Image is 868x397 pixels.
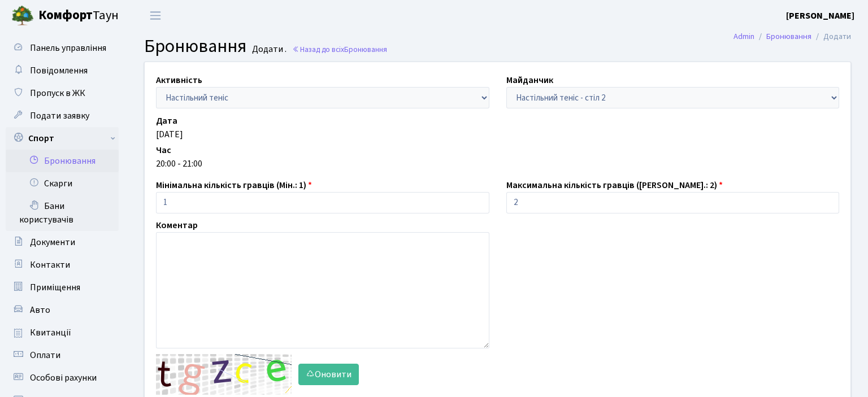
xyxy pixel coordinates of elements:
[156,114,177,128] label: Дата
[156,128,839,141] div: [DATE]
[38,6,93,24] b: Комфорт
[156,73,202,87] label: Активність
[717,25,868,49] nav: breadcrumb
[811,30,851,43] li: Додати
[6,172,119,195] a: Скарги
[30,281,80,294] span: Приміщення
[6,231,119,254] a: Документи
[30,372,97,384] span: Особові рахунки
[156,143,171,157] label: Час
[141,6,170,25] button: Переключити навігацію
[786,10,854,22] b: [PERSON_NAME]
[6,299,119,321] a: Авто
[144,33,246,59] span: Бронювання
[766,30,811,42] a: Бронювання
[156,178,312,192] label: Мінімальна кількість гравців (Мін.: 1)
[6,37,119,59] a: Панель управління
[6,276,119,299] a: Приміщення
[6,344,119,367] a: Оплати
[38,6,119,25] span: Таун
[156,157,839,171] div: 20:00 - 21:00
[30,326,71,339] span: Квитанції
[6,82,119,104] a: Пропуск в ЖК
[250,44,287,55] small: Додати .
[30,110,89,122] span: Подати заявку
[11,5,34,27] img: logo.png
[30,304,50,316] span: Авто
[6,321,119,344] a: Квитанції
[6,254,119,276] a: Контакти
[6,367,119,389] a: Особові рахунки
[298,364,359,385] button: Оновити
[30,64,88,77] span: Повідомлення
[6,127,119,150] a: Спорт
[6,195,119,231] a: Бани користувачів
[30,259,70,271] span: Контакти
[734,30,754,42] a: Admin
[156,354,292,395] img: default
[30,87,85,99] span: Пропуск в ЖК
[6,104,119,127] a: Подати заявку
[506,73,553,87] label: Майданчик
[6,59,119,82] a: Повідомлення
[30,42,106,54] span: Панель управління
[30,349,60,361] span: Оплати
[6,150,119,172] a: Бронювання
[156,219,198,232] label: Коментар
[344,44,387,55] span: Бронювання
[30,236,75,248] span: Документи
[506,178,723,192] label: Максимальна кількість гравців ([PERSON_NAME].: 2)
[292,44,387,55] a: Назад до всіхБронювання
[786,9,854,23] a: [PERSON_NAME]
